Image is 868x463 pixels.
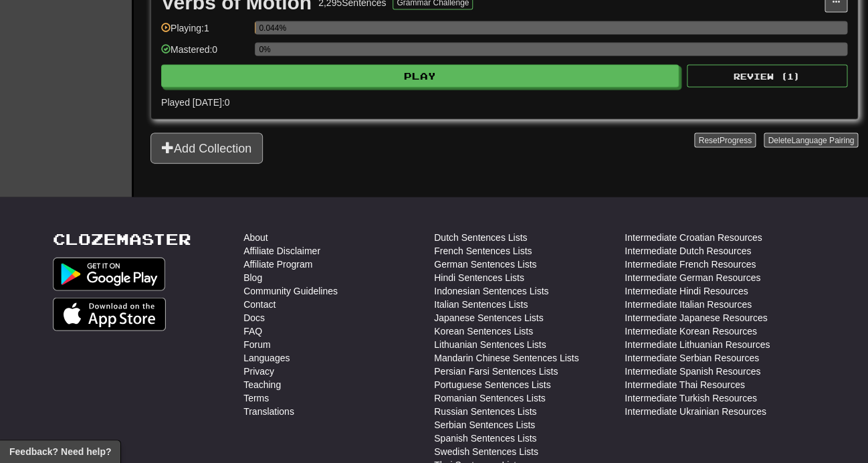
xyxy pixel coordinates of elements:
[625,244,751,258] a: Intermediate Dutch Resources
[243,365,274,378] a: Privacy
[625,405,766,418] a: Intermediate Ukrainian Resources
[243,351,290,365] a: Languages
[625,365,760,378] a: Intermediate Spanish Resources
[434,258,536,271] a: German Sentences Lists
[434,325,533,338] a: Korean Sentences Lists
[434,405,536,418] a: Russian Sentences Lists
[434,351,578,365] a: Mandarin Chinese Sentences Lists
[243,405,294,418] a: Translations
[243,271,262,284] a: Blog
[243,311,265,325] a: Docs
[625,298,752,311] a: Intermediate Italian Resources
[625,284,748,298] a: Intermediate Hindi Resources
[434,365,558,378] a: Persian Farsi Sentences Lists
[243,325,262,338] a: FAQ
[434,338,546,351] a: Lithuanian Sentences Lists
[625,258,756,271] a: Intermediate French Resources
[9,445,111,458] span: Open feedback widget
[434,284,548,298] a: Indonesian Sentences Lists
[720,136,752,145] span: Progress
[625,351,759,365] a: Intermediate Serbian Resources
[434,244,532,258] a: French Sentences Lists
[434,445,538,458] a: Swedish Sentences Lists
[161,21,248,43] div: Playing: 1
[687,65,847,88] button: Review (1)
[625,325,757,338] a: Intermediate Korean Resources
[243,378,281,391] a: Teaching
[161,65,679,88] button: Play
[243,391,269,405] a: Terms
[434,271,524,284] a: Hindi Sentences Lists
[764,133,858,148] button: DeleteLanguage Pairing
[625,378,745,391] a: Intermediate Thai Resources
[161,43,248,65] div: Mastered: 0
[625,338,770,351] a: Intermediate Lithuanian Resources
[53,231,191,248] a: Clozemaster
[434,391,546,405] a: Romanian Sentences Lists
[434,311,543,325] a: Japanese Sentences Lists
[243,298,276,311] a: Contact
[434,432,536,445] a: Spanish Sentences Lists
[243,258,312,271] a: Affiliate Program
[434,378,550,391] a: Portuguese Sentences Lists
[694,133,755,148] button: ResetProgress
[434,231,527,244] a: Dutch Sentences Lists
[53,258,165,291] img: Get it on Google Play
[625,271,760,284] a: Intermediate German Resources
[625,391,757,405] a: Intermediate Turkish Resources
[243,338,270,351] a: Forum
[791,136,854,145] span: Language Pairing
[625,231,762,244] a: Intermediate Croatian Resources
[243,284,338,298] a: Community Guidelines
[243,231,268,244] a: About
[150,133,263,164] button: Add Collection
[625,311,767,325] a: Intermediate Japanese Resources
[53,298,166,331] img: Get it on App Store
[161,97,229,108] span: Played [DATE]: 0
[434,298,528,311] a: Italian Sentences Lists
[434,418,535,432] a: Serbian Sentences Lists
[243,244,320,258] a: Affiliate Disclaimer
